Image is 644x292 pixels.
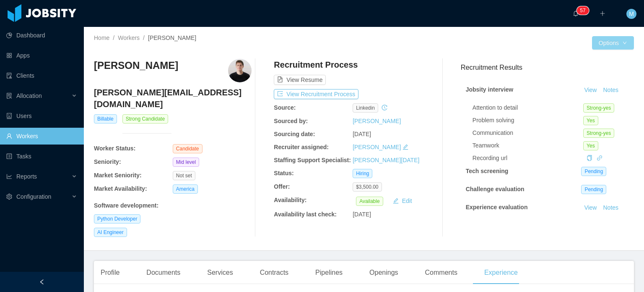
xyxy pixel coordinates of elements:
[274,197,306,203] b: Availability:
[390,196,415,206] button: icon: editEdit
[94,261,126,284] div: Profile
[587,155,592,161] i: icon: copy
[274,118,308,124] b: Sourced by:
[592,36,634,50] button: Optionsicon: down
[16,193,51,200] span: Configuration
[6,27,77,44] a: icon: pie-chartDashboard
[274,131,315,137] b: Sourcing date:
[353,211,371,218] span: [DATE]
[583,6,586,15] p: 7
[581,167,606,176] span: Pending
[418,261,464,284] div: Comments
[382,105,387,110] i: icon: history
[274,170,293,176] b: Status:
[600,85,622,95] button: Notes
[16,92,42,99] span: Allocation
[6,128,77,145] a: icon: userWorkers
[478,261,525,284] div: Experience
[94,202,158,209] b: Software development :
[353,131,371,137] span: [DATE]
[576,6,589,15] sup: 57
[173,184,198,194] span: America
[583,116,598,125] span: Yes
[6,148,77,165] a: icon: profileTasks
[473,103,583,112] div: Attention to detail
[274,144,329,150] b: Recruiter assigned:
[94,214,140,224] span: Python Developer
[94,114,117,124] span: Billable
[122,114,168,124] span: Strong Candidate
[113,34,114,41] span: /
[353,144,401,150] a: [PERSON_NAME]
[274,91,358,97] a: icon: exportView Recruitment Process
[466,186,525,192] strong: Challenge evaluation
[363,261,405,284] div: Openings
[118,34,140,41] a: Workers
[94,158,121,165] b: Seniority:
[274,76,326,83] a: icon: file-textView Resume
[473,141,583,150] div: Teamwork
[309,261,349,284] div: Pipelines
[466,204,528,210] strong: Experience evaluation
[581,204,600,211] a: View
[274,104,296,111] b: Source:
[173,171,195,180] span: Not set
[461,62,634,73] h3: Recruitment Results
[173,144,203,153] span: Candidate
[274,89,358,99] button: icon: exportView Recruitment Process
[581,87,600,93] a: View
[583,103,614,113] span: Strong-yes
[94,34,109,41] a: Home
[473,154,583,163] div: Recording url
[600,11,605,16] i: icon: plus
[274,75,326,85] button: icon: file-textView Resume
[600,203,622,213] button: Notes
[353,182,382,192] span: $3,500.00
[353,103,378,113] span: linkedin
[140,261,187,284] div: Documents
[94,145,135,152] b: Worker Status:
[580,6,583,15] p: 5
[600,222,622,232] button: Notes
[597,155,602,161] i: icon: link
[473,129,583,137] div: Communication
[581,185,606,194] span: Pending
[6,67,77,84] a: icon: auditClients
[583,141,598,150] span: Yes
[143,34,145,41] span: /
[274,157,351,163] b: Staffing Support Specialist:
[200,261,239,284] div: Services
[573,11,579,16] i: icon: bell
[94,228,127,237] span: AI Engineer
[274,211,337,218] b: Availability last check:
[597,155,602,161] a: icon: link
[6,93,12,99] i: icon: solution
[466,168,509,174] strong: Tech screening
[94,87,252,110] h4: [PERSON_NAME][EMAIL_ADDRESS][DOMAIN_NAME]
[353,169,372,178] span: Hiring
[353,157,419,163] a: [PERSON_NAME][DATE]
[148,34,196,41] span: [PERSON_NAME]
[94,185,147,192] b: Market Availability:
[6,174,12,179] i: icon: line-chart
[16,173,37,180] span: Reports
[94,172,142,179] b: Market Seniority:
[6,194,12,200] i: icon: setting
[473,116,583,125] div: Problem solving
[94,59,178,72] h3: [PERSON_NAME]
[253,261,295,284] div: Contracts
[6,108,77,124] a: icon: robotUsers
[353,118,401,124] a: [PERSON_NAME]
[466,86,514,93] strong: Jobsity interview
[6,47,77,64] a: icon: appstoreApps
[228,59,252,82] img: 9224c832-5c5d-45f9-b205-703349ced011_68a4d591863b4-400w.png
[274,183,290,190] b: Offer:
[402,144,408,150] i: icon: edit
[629,9,634,19] span: M
[583,129,614,138] span: Strong-yes
[173,158,199,167] span: Mid level
[587,154,592,163] div: Copy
